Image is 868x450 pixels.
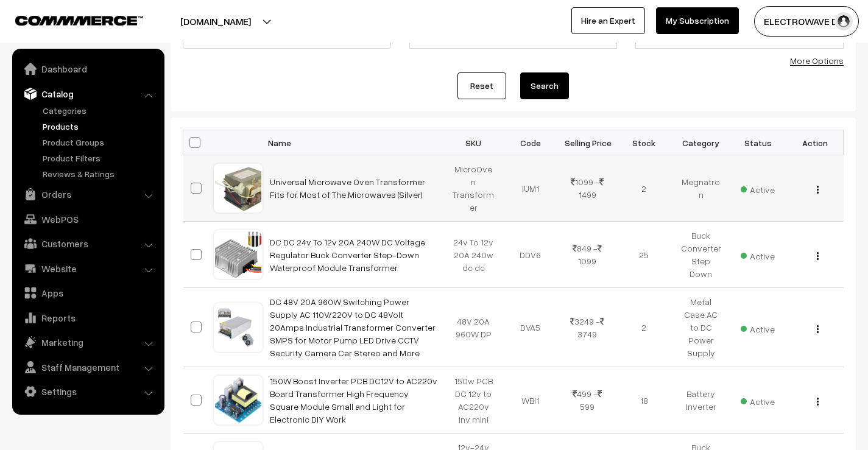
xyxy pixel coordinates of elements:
[270,376,437,424] a: 150W Boost Inverter PCB DC12V to AC220v Board Transformer High Frequency Square Module Small and ...
[15,208,160,230] a: WebPOS
[270,237,425,273] a: DC DC 24v To 12v 20A 240W DC Voltage Regulator Buck Converter Step-Down Waterproof Module Transfo...
[445,222,502,288] td: 24v To 12v 20A 240w dc dc
[502,222,559,288] td: DDV6
[40,120,160,133] a: Products
[616,288,672,367] td: 2
[15,258,160,279] a: Website
[559,288,615,367] td: 3249 - 3749
[40,167,160,180] a: Reviews & Ratings
[15,356,160,378] a: Staff Management
[520,72,569,99] button: Search
[15,16,143,25] img: COMMMERCE
[616,130,672,155] th: Stock
[15,233,160,255] a: Customers
[40,136,160,149] a: Product Groups
[817,398,819,406] img: Menu
[817,325,819,333] img: Menu
[672,367,729,434] td: Battery Inverter
[15,307,160,329] a: Reports
[445,130,502,155] th: SKU
[817,186,819,194] img: Menu
[559,130,615,155] th: Selling Price
[790,55,844,66] a: More Options
[138,6,294,37] button: [DOMAIN_NAME]
[834,12,853,30] img: user
[15,282,160,304] a: Apps
[672,155,729,222] td: Megnatron
[502,130,559,155] th: Code
[15,331,160,353] a: Marketing
[730,130,786,155] th: Status
[741,247,775,262] span: Active
[263,130,445,155] th: Name
[616,367,672,434] td: 18
[40,152,160,164] a: Product Filters
[672,130,729,155] th: Category
[616,222,672,288] td: 25
[502,155,559,222] td: IUM1
[270,297,436,358] a: DC 48V 20A 960W Switching Power Supply AC 110V/220V to DC 48Volt 20Amps Industrial Transformer Co...
[270,177,425,200] a: Universal Microwave Oven Transformer Fits for Most of The Microwaves (Silver)
[15,183,160,205] a: Orders
[445,367,502,434] td: 150w PCB DC 12v to AC220v inv mini
[559,222,615,288] td: 849 - 1099
[457,72,506,99] a: Reset
[656,7,739,34] a: My Subscription
[741,320,775,336] span: Active
[571,7,645,34] a: Hire an Expert
[502,367,559,434] td: WBI1
[15,83,160,105] a: Catalog
[672,222,729,288] td: Buck Converter Step Down
[672,288,729,367] td: Metal Case AC to DC Power Supply
[741,392,775,408] span: Active
[559,367,615,434] td: 499 - 599
[559,155,615,222] td: 1099 - 1499
[616,155,672,222] td: 2
[502,288,559,367] td: DVA5
[445,155,502,222] td: MicroOven Transformer
[786,130,843,155] th: Action
[754,6,859,37] button: ELECTROWAVE DE…
[817,252,819,260] img: Menu
[15,58,160,80] a: Dashboard
[445,288,502,367] td: 48V 20A 960W DP
[15,12,122,27] a: COMMMERCE
[40,104,160,117] a: Categories
[15,381,160,403] a: Settings
[741,180,775,196] span: Active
